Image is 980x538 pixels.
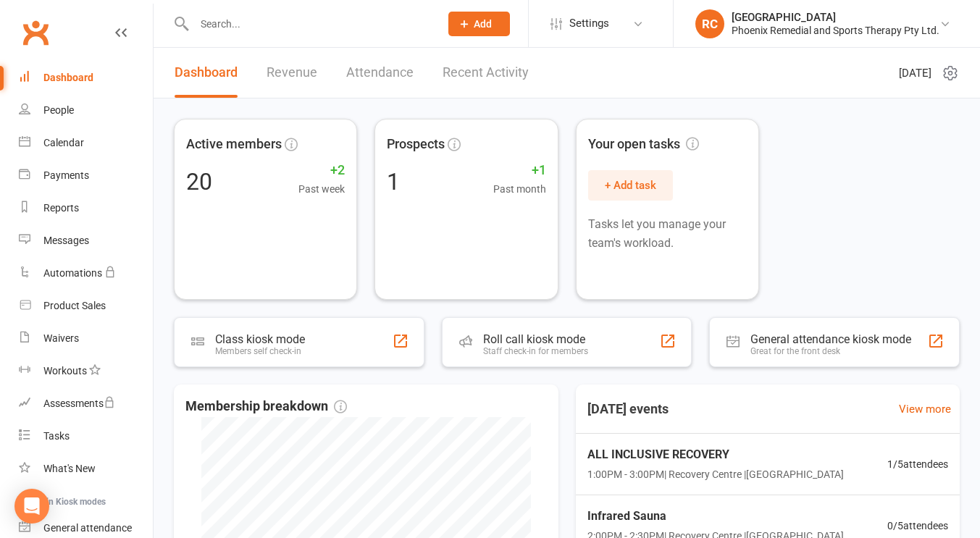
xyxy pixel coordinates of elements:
[186,170,212,193] div: 20
[899,64,931,82] span: [DATE]
[588,170,673,201] button: + Add task
[448,12,510,36] button: Add
[43,463,96,474] div: What's New
[576,396,680,422] h3: [DATE] events
[387,134,445,155] span: Prospects
[732,11,939,24] div: [GEOGRAPHIC_DATA]
[43,332,79,344] div: Waivers
[587,466,844,482] span: 1:00PM - 3:00PM | Recovery Centre | [GEOGRAPHIC_DATA]
[43,72,93,83] div: Dashboard
[14,489,49,524] div: Open Intercom Messenger
[17,14,54,51] a: Clubworx
[588,134,699,155] span: Your open tasks
[387,170,400,193] div: 1
[43,430,70,442] div: Tasks
[19,387,153,420] a: Assessments
[43,522,132,534] div: General attendance
[695,9,724,38] div: RC
[19,257,153,290] a: Automations
[19,94,153,127] a: People
[887,456,948,472] span: 1 / 5 attendees
[215,332,305,346] div: Class kiosk mode
[43,202,79,214] div: Reports
[19,127,153,159] a: Calendar
[43,267,102,279] div: Automations
[19,420,153,453] a: Tasks
[43,365,87,377] div: Workouts
[19,453,153,485] a: What's New
[19,322,153,355] a: Waivers
[190,14,430,34] input: Search...
[43,235,89,246] div: Messages
[750,332,911,346] div: General attendance kiosk mode
[569,7,609,40] span: Settings
[175,48,238,98] a: Dashboard
[43,169,89,181] div: Payments
[267,48,317,98] a: Revenue
[588,215,747,252] p: Tasks let you manage your team's workload.
[587,445,844,464] span: ALL INCLUSIVE RECOVERY
[732,24,939,37] div: Phoenix Remedial and Sports Therapy Pty Ltd.
[483,346,588,356] div: Staff check-in for members
[587,507,844,526] span: Infrared Sauna
[493,181,546,197] span: Past month
[298,181,345,197] span: Past week
[19,224,153,257] a: Messages
[750,346,911,356] div: Great for the front desk
[346,48,414,98] a: Attendance
[43,104,74,116] div: People
[19,159,153,192] a: Payments
[19,355,153,387] a: Workouts
[887,518,948,534] span: 0 / 5 attendees
[215,346,305,356] div: Members self check-in
[483,332,588,346] div: Roll call kiosk mode
[474,18,492,30] span: Add
[899,400,951,418] a: View more
[19,290,153,322] a: Product Sales
[19,62,153,94] a: Dashboard
[443,48,529,98] a: Recent Activity
[43,137,84,148] div: Calendar
[493,160,546,181] span: +1
[186,134,282,155] span: Active members
[43,300,106,311] div: Product Sales
[43,398,115,409] div: Assessments
[298,160,345,181] span: +2
[19,192,153,224] a: Reports
[185,396,347,417] span: Membership breakdown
